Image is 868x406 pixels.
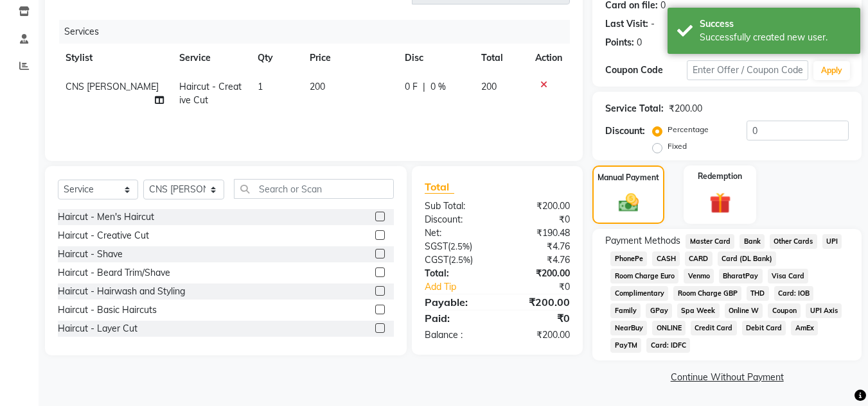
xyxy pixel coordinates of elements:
span: Other Cards [770,234,817,249]
button: Apply [813,61,850,80]
div: Services [59,20,580,44]
span: Credit Card [691,321,737,335]
label: Percentage [668,124,709,135]
span: Card: IDFC [646,338,690,353]
span: CASH [652,251,680,266]
div: Net: [415,226,497,240]
div: Service Total: [605,102,664,115]
th: Stylist [58,44,172,72]
div: ₹0 [497,310,580,326]
div: Sub Total: [415,199,497,213]
input: Search or Scan [234,179,394,199]
span: 200 [310,81,325,92]
div: Discount: [415,213,497,226]
label: Fixed [668,140,687,152]
label: Manual Payment [598,172,659,183]
img: _cash.svg [612,191,645,214]
div: Paid: [415,310,497,326]
div: ₹0 [511,280,580,294]
span: Venmo [684,269,714,283]
div: Total: [415,267,497,280]
span: Debit Card [742,321,786,335]
label: Redemption [698,171,742,182]
span: Card (DL Bank) [718,251,777,266]
div: Haircut - Men's Haircut [58,210,154,224]
img: _gift.svg [703,190,738,216]
div: Successfully created new user. [700,31,851,44]
span: ONLINE [652,321,686,335]
span: Spa Week [677,303,720,318]
span: Room Charge GBP [673,286,741,301]
div: ₹200.00 [669,102,702,115]
div: ₹200.00 [497,199,580,213]
span: GPay [646,303,672,318]
span: BharatPay [719,269,763,283]
span: 2.5% [450,241,470,251]
span: 2.5% [451,255,470,265]
div: Haircut - Hairwash and Styling [58,285,185,298]
span: Coupon [768,303,801,318]
a: Add Tip [415,280,511,294]
div: ₹200.00 [497,328,580,342]
th: Service [172,44,250,72]
span: AmEx [791,321,818,335]
th: Disc [397,44,474,72]
span: CGST [425,254,448,266]
a: Continue Without Payment [595,371,859,384]
span: Master Card [686,234,734,249]
span: Card: IOB [774,286,814,301]
div: Points: [605,36,634,49]
div: ₹0 [497,213,580,226]
th: Action [527,44,570,72]
div: ₹190.48 [497,226,580,240]
input: Enter Offer / Coupon Code [687,60,808,80]
div: Last Visit: [605,17,648,31]
span: 200 [481,81,497,92]
span: 0 % [430,80,446,94]
div: ₹200.00 [497,267,580,280]
div: ₹200.00 [497,294,580,310]
span: NearBuy [610,321,647,335]
div: Haircut - Creative Cut [58,229,149,242]
span: Online W [725,303,763,318]
div: Haircut - Basic Haircuts [58,303,157,317]
div: ( ) [415,253,497,267]
span: | [423,80,425,94]
div: Balance : [415,328,497,342]
div: ₹4.76 [497,253,580,267]
span: Haircut - Creative Cut [179,81,242,106]
span: THD [747,286,769,301]
span: UPI Axis [806,303,842,318]
div: 0 [637,36,642,49]
span: UPI [822,234,842,249]
div: Haircut - Shave [58,248,123,261]
div: ₹4.76 [497,240,580,253]
div: - [651,17,655,31]
div: Coupon Code [605,63,686,77]
span: Bank [740,234,765,249]
div: Haircut - Layer Cut [58,322,137,335]
div: Discount: [605,124,645,138]
th: Qty [250,44,302,72]
span: Room Charge Euro [610,269,678,283]
div: Haircut - Beard Trim/Shave [58,266,170,280]
div: Success [700,17,851,31]
div: ( ) [415,240,497,253]
span: Total [425,180,454,194]
span: Family [610,303,641,318]
span: Visa Card [768,269,809,283]
th: Total [474,44,528,72]
span: Complimentary [610,286,668,301]
span: Payment Methods [605,234,680,248]
span: CNS [PERSON_NAME] [66,81,159,92]
span: PhonePe [610,251,647,266]
th: Price [302,44,397,72]
span: CARD [685,251,713,266]
span: SGST [425,241,448,252]
span: PayTM [610,338,641,353]
span: 1 [258,81,263,92]
span: 0 F [405,80,418,94]
div: Payable: [415,294,497,310]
